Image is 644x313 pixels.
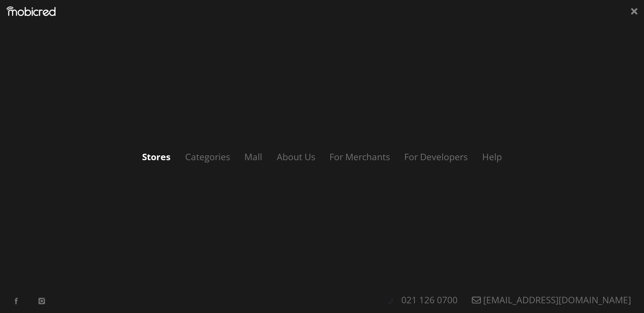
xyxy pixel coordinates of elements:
a: 021 126 0700 [395,294,464,306]
a: Mall [238,151,269,163]
a: Help [476,151,508,163]
a: [EMAIL_ADDRESS][DOMAIN_NAME] [465,294,638,306]
a: For Merchants [323,151,396,163]
img: Mobicred [6,6,56,16]
a: About Us [270,151,322,163]
a: For Developers [398,151,474,163]
a: Categories [179,151,237,163]
a: Stores [136,151,177,163]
